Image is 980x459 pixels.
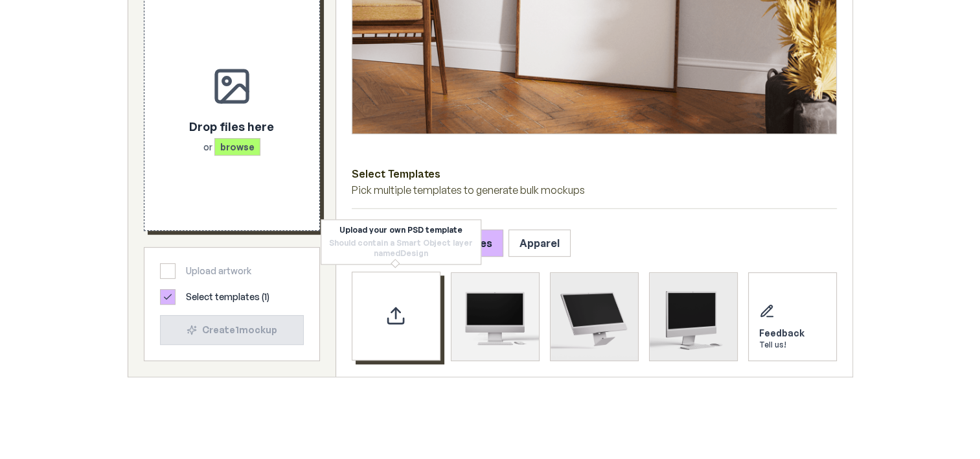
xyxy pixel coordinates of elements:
[189,140,274,153] p: or
[352,272,440,360] div: Upload custom PSD template
[550,272,639,361] div: Select template iMac Mockup 2
[189,117,274,135] p: Drop files here
[748,272,837,361] div: Send feedback
[329,238,473,259] div: Should contain a Smart Object layer named
[759,340,804,350] div: Tell us!
[171,324,293,336] div: Create 1 mockup
[759,327,804,340] div: Feedback
[214,137,260,155] span: browse
[352,182,837,198] p: Pick multiple templates to generate bulk mockups
[551,273,638,360] img: iMac Mockup 2
[508,230,571,257] button: Apparel
[400,248,428,258] strong: Design
[186,265,251,277] span: Upload artwork
[451,273,539,360] img: iMac Mockup 1
[352,165,837,182] h3: Select Templates
[649,272,738,361] div: Select template iMac Mockup 3
[160,315,304,345] button: Create1mockup
[186,290,269,303] span: Select templates ( 1 )
[650,273,737,360] img: iMac Mockup 3
[451,272,540,361] div: Select template iMac Mockup 1
[329,225,473,235] div: Upload your own PSD template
